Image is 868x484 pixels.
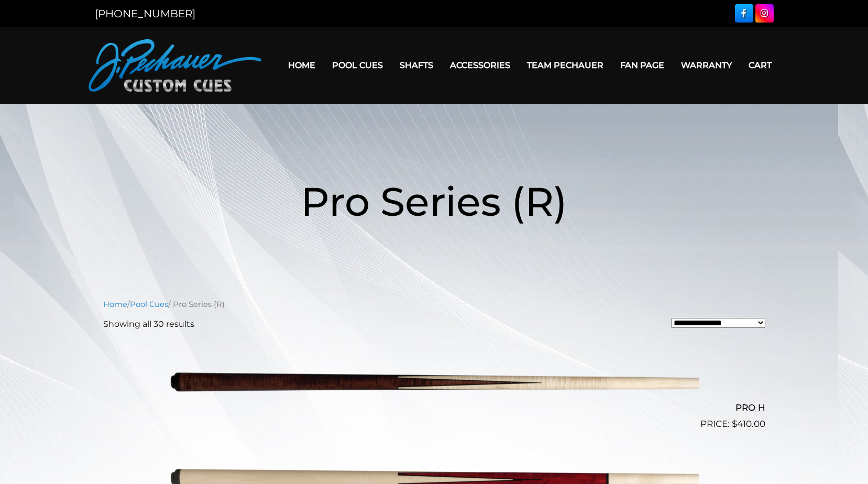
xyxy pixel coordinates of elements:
bdi: 410.00 [732,419,765,429]
a: Warranty [673,52,740,79]
span: $ [732,419,737,429]
a: Fan Page [612,52,673,79]
select: Shop order [671,318,765,328]
a: Cart [740,52,780,79]
a: [PHONE_NUMBER] [95,7,195,20]
p: Showing all 30 results [103,318,194,331]
span: Pro Series (R) [301,177,567,226]
a: Accessories [442,52,519,79]
img: Pechauer Custom Cues [89,39,261,92]
a: Home [280,52,324,79]
a: Team Pechauer [519,52,612,79]
a: Home [103,300,127,309]
a: Shafts [391,52,442,79]
nav: Breadcrumb [103,299,765,310]
h2: PRO H [103,398,765,417]
img: PRO H [170,339,699,427]
a: Pool Cues [324,52,391,79]
a: Pool Cues [130,300,168,309]
a: PRO H $410.00 [103,339,765,431]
